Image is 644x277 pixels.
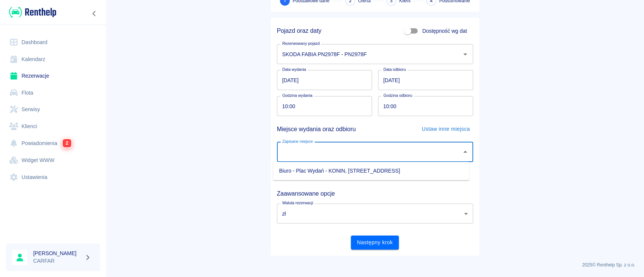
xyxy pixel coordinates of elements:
[9,6,56,18] img: Renthelp logo
[282,139,313,144] label: Zapisane miejsce
[419,122,473,136] button: Ustaw inne miejsca
[277,190,473,197] h5: Zaawansowane opcje
[63,139,71,147] span: 2
[89,9,100,18] button: Zwiń nawigację
[6,67,100,84] a: Rezerwacje
[422,27,467,35] span: Dostępność wg dat
[383,67,406,72] label: Data odbioru
[6,169,100,186] a: Ustawienia
[6,6,56,18] a: Renthelp logo
[33,257,81,265] p: CARFAR
[277,96,367,116] input: hh:mm
[277,204,473,223] div: zł
[277,122,356,136] h5: Miejsce wydania oraz odbioru
[460,49,470,60] button: Otwórz
[6,135,100,152] a: Powiadomienia2
[277,27,321,35] h5: Pojazd oraz daty
[6,152,100,169] a: Widget WWW
[351,236,399,249] button: Następny krok
[378,70,473,90] input: DD.MM.YYYY
[6,34,100,51] a: Dashboard
[383,93,412,98] label: Godzina odbioru
[33,249,81,257] h6: [PERSON_NAME]
[6,101,100,118] a: Serwisy
[6,51,100,68] a: Kalendarz
[282,41,320,46] label: Rezerwowany pojazd
[6,84,100,101] a: Flota
[282,200,313,206] label: Waluta rezerwacji
[115,262,635,268] p: 2025 © Renthelp Sp. z o.o.
[277,70,372,90] input: DD.MM.YYYY
[273,165,469,177] li: Biuro - Plac Wydań - KONIN, [STREET_ADDRESS]
[460,147,470,157] button: Zamknij
[282,93,312,98] label: Godzina wydania
[378,96,468,116] input: hh:mm
[282,67,306,72] label: Data wydania
[6,118,100,135] a: Klienci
